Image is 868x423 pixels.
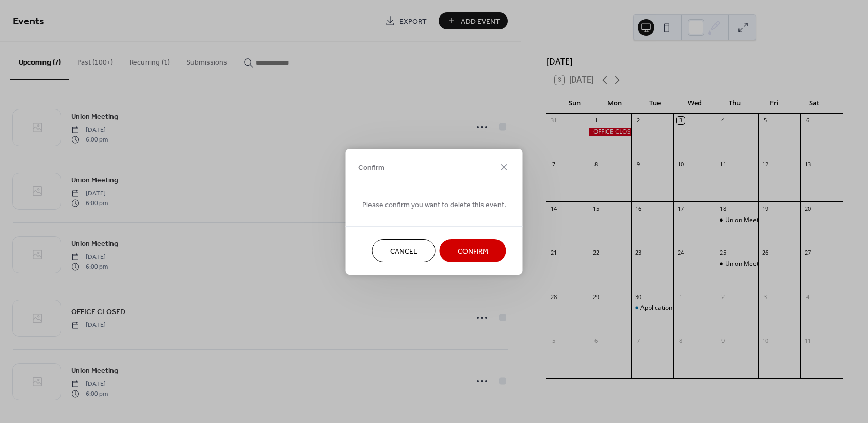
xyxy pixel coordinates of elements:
span: Confirm [358,163,384,174]
span: Confirm [458,246,488,257]
span: Cancel [390,246,417,257]
button: Cancel [372,239,436,262]
button: Confirm [440,239,506,262]
span: Please confirm you want to delete this event. [362,199,506,210]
